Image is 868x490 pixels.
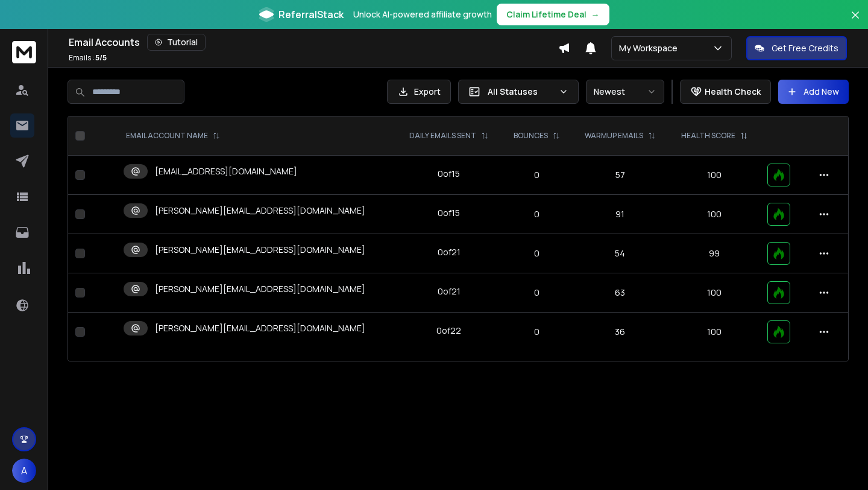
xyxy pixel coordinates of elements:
[586,80,664,104] button: Newest
[12,459,36,483] button: A
[438,168,460,180] div: 0 of 15
[438,246,461,258] div: 0 of 21
[591,8,600,21] span: →
[585,131,643,141] p: WARMUP EMAILS
[436,325,461,337] div: 0 of 22
[155,244,365,256] p: [PERSON_NAME][EMAIL_ADDRESS][DOMAIN_NAME]
[438,285,461,297] div: 0 of 21
[668,234,760,273] td: 99
[746,36,847,60] button: Get Free Credits
[668,195,760,234] td: 100
[438,207,460,219] div: 0 of 15
[680,80,771,104] button: Health Check
[488,86,554,98] p: All Statuses
[155,283,365,295] p: [PERSON_NAME][EMAIL_ADDRESS][DOMAIN_NAME]
[705,86,761,98] p: Health Check
[353,8,492,21] p: Unlock AI-powered affiliate growth
[69,34,558,51] div: Email Accounts
[572,273,668,313] td: 63
[772,42,838,54] p: Get Free Credits
[509,208,565,220] p: 0
[147,34,206,51] button: Tutorial
[278,7,344,22] span: ReferralStack
[514,131,548,141] p: BOUNCES
[572,195,668,234] td: 91
[668,273,760,313] td: 100
[572,313,668,352] td: 36
[509,247,565,259] p: 0
[409,131,476,141] p: DAILY EMAILS SENT
[126,131,220,141] div: EMAIL ACCOUNT NAME
[155,165,297,177] p: [EMAIL_ADDRESS][DOMAIN_NAME]
[778,80,849,104] button: Add New
[155,205,365,217] p: [PERSON_NAME][EMAIL_ADDRESS][DOMAIN_NAME]
[572,156,668,195] td: 57
[848,7,863,36] button: Close banner
[69,53,107,63] p: Emails :
[619,42,682,54] p: My Workspace
[95,52,107,63] span: 5 / 5
[668,156,760,195] td: 100
[387,80,451,104] button: Export
[509,326,565,338] p: 0
[509,169,565,181] p: 0
[497,4,609,25] button: Claim Lifetime Deal→
[681,131,735,141] p: HEALTH SCORE
[155,322,365,334] p: [PERSON_NAME][EMAIL_ADDRESS][DOMAIN_NAME]
[509,287,565,299] p: 0
[668,313,760,352] td: 100
[572,234,668,273] td: 54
